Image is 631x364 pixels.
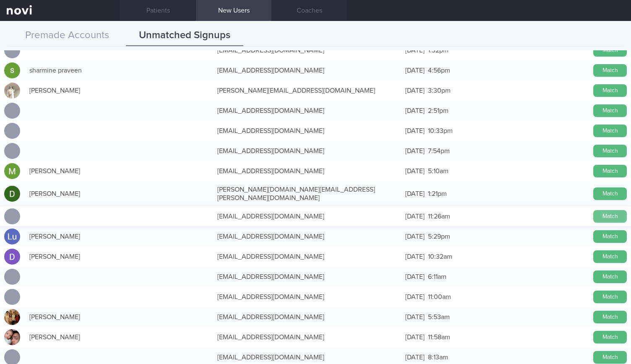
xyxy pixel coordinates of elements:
[213,208,401,225] div: [EMAIL_ADDRESS][DOMAIN_NAME]
[428,107,448,114] span: 2:51pm
[428,273,446,280] span: 6:11am
[25,309,213,325] div: [PERSON_NAME]
[405,273,425,280] span: [DATE]
[405,190,425,197] span: [DATE]
[8,25,126,46] button: Premade Accounts
[428,148,450,154] span: 7:54pm
[25,82,213,99] div: [PERSON_NAME]
[405,47,425,54] span: [DATE]
[213,181,401,206] div: [PERSON_NAME][DOMAIN_NAME][EMAIL_ADDRESS][PERSON_NAME][DOMAIN_NAME]
[593,44,627,57] button: Match
[213,82,401,99] div: [PERSON_NAME][EMAIL_ADDRESS][DOMAIN_NAME]
[213,42,401,59] div: [EMAIL_ADDRESS][DOMAIN_NAME]
[593,84,627,97] button: Match
[213,163,401,179] div: [EMAIL_ADDRESS][DOMAIN_NAME]
[428,190,447,197] span: 1:21pm
[593,351,627,364] button: Match
[25,329,213,346] div: [PERSON_NAME]
[593,291,627,303] button: Match
[428,127,453,134] span: 10:33pm
[428,168,448,174] span: 5:10am
[213,102,401,119] div: [EMAIL_ADDRESS][DOMAIN_NAME]
[405,87,425,94] span: [DATE]
[213,329,401,346] div: [EMAIL_ADDRESS][DOMAIN_NAME]
[593,165,627,177] button: Match
[405,67,425,74] span: [DATE]
[25,248,213,265] div: [PERSON_NAME]
[593,250,627,263] button: Match
[593,210,627,223] button: Match
[593,125,627,137] button: Match
[213,122,401,139] div: [EMAIL_ADDRESS][DOMAIN_NAME]
[593,311,627,323] button: Match
[428,87,451,94] span: 3:30pm
[593,145,627,157] button: Match
[126,25,243,46] button: Unmatched Signups
[405,334,425,341] span: [DATE]
[25,163,213,179] div: [PERSON_NAME]
[428,354,448,361] span: 8:13am
[428,334,450,341] span: 11:58am
[593,104,627,117] button: Match
[213,62,401,79] div: [EMAIL_ADDRESS][DOMAIN_NAME]
[25,62,213,79] div: sharmine praveen
[428,47,448,54] span: 1:32pm
[213,268,401,285] div: [EMAIL_ADDRESS][DOMAIN_NAME]
[428,253,452,260] span: 10:32am
[593,270,627,283] button: Match
[405,294,425,300] span: [DATE]
[428,213,450,220] span: 11:26am
[593,230,627,243] button: Match
[213,289,401,305] div: [EMAIL_ADDRESS][DOMAIN_NAME]
[428,314,450,320] span: 5:53am
[25,228,213,245] div: [PERSON_NAME]
[405,168,425,174] span: [DATE]
[213,248,401,265] div: [EMAIL_ADDRESS][DOMAIN_NAME]
[405,354,425,361] span: [DATE]
[428,67,450,74] span: 4:56pm
[593,64,627,77] button: Match
[593,187,627,200] button: Match
[405,213,425,220] span: [DATE]
[213,309,401,325] div: [EMAIL_ADDRESS][DOMAIN_NAME]
[405,314,425,320] span: [DATE]
[428,233,450,240] span: 5:29pm
[405,148,425,154] span: [DATE]
[25,185,213,202] div: [PERSON_NAME]
[405,107,425,114] span: [DATE]
[405,127,425,134] span: [DATE]
[405,233,425,240] span: [DATE]
[213,143,401,159] div: [EMAIL_ADDRESS][DOMAIN_NAME]
[593,331,627,343] button: Match
[213,228,401,245] div: [EMAIL_ADDRESS][DOMAIN_NAME]
[428,294,451,300] span: 11:00am
[405,253,425,260] span: [DATE]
